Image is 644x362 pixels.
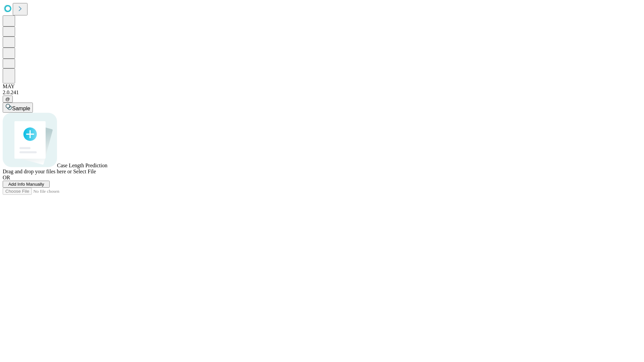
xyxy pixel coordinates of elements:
span: Select File [73,169,96,174]
button: Sample [3,103,33,113]
span: Case Length Prediction [57,163,107,168]
div: MAY [3,83,641,89]
button: @ [3,96,13,103]
span: Drag and drop your files here or [3,169,72,174]
span: Add Info Manually [8,182,44,187]
span: OR [3,175,10,180]
div: 2.0.241 [3,89,641,96]
span: Sample [12,106,30,111]
span: @ [5,97,10,102]
button: Add Info Manually [3,181,50,188]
